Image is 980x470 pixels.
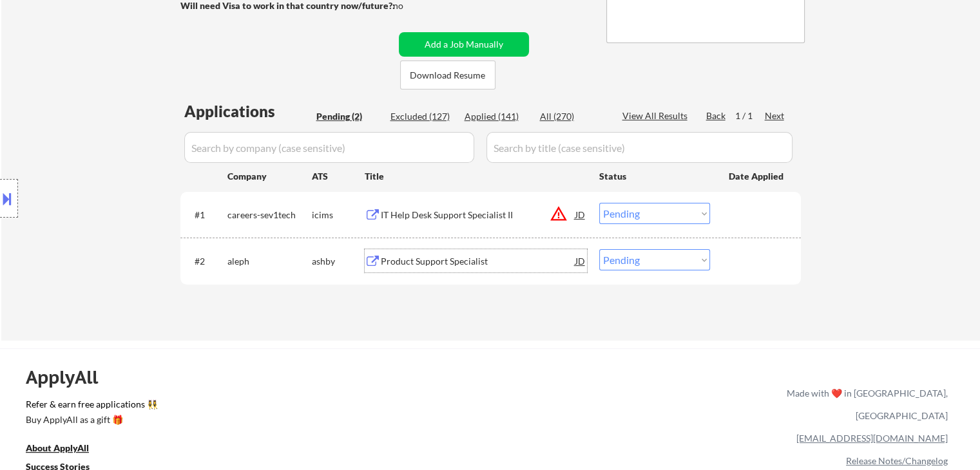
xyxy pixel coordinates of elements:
[706,109,727,122] div: Back
[622,109,691,122] div: View All Results
[486,132,793,163] input: Search by title (case sensitive)
[312,255,365,268] div: ashby
[26,413,155,429] a: Buy ApplyAll as a gift 🎁
[26,442,89,453] u: About ApplyAll
[540,110,604,123] div: All (270)
[184,104,312,119] div: Applications
[227,255,312,268] div: aleph
[312,209,365,221] div: icims
[390,110,455,123] div: Excluded (127)
[26,366,113,388] div: ApplyAll
[765,109,785,122] div: Next
[729,170,785,183] div: Date Applied
[26,400,517,413] a: Refer & earn free applications 👯‍♀️
[365,170,587,183] div: Title
[381,255,575,268] div: Product Support Specialist
[400,61,495,89] button: Download Resume
[316,110,381,123] div: Pending (2)
[26,442,107,458] a: About ApplyAll
[465,110,529,123] div: Applied (141)
[574,249,587,272] div: JD
[227,170,312,183] div: Company
[599,164,710,187] div: Status
[846,455,948,466] a: Release Notes/Changelog
[26,415,155,424] div: Buy ApplyAll as a gift 🎁
[312,170,365,183] div: ATS
[735,109,765,122] div: 1 / 1
[550,205,568,223] button: warning_amber
[399,32,529,57] button: Add a Job Manually
[782,382,948,427] div: Made with ❤️ in [GEOGRAPHIC_DATA], [GEOGRAPHIC_DATA]
[574,203,587,226] div: JD
[227,209,312,221] div: careers-sev1tech
[184,132,474,163] input: Search by company (case sensitive)
[796,433,948,444] a: [EMAIL_ADDRESS][DOMAIN_NAME]
[381,209,575,221] div: IT Help Desk Support Specialist II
